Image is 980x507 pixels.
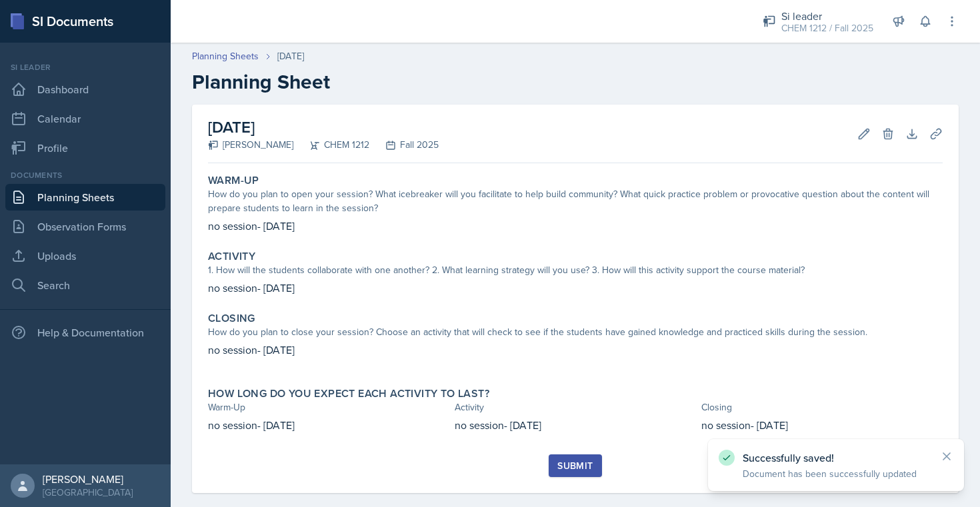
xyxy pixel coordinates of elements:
[43,472,133,486] div: [PERSON_NAME]
[208,342,943,358] p: no session- [DATE]
[369,138,439,152] div: Fall 2025
[277,49,304,63] div: [DATE]
[293,138,369,152] div: CHEM 1212
[208,312,255,325] label: Closing
[781,21,873,35] div: CHEM 1212 / Fall 2025
[549,454,601,477] button: Submit
[5,272,165,298] a: Search
[208,417,449,433] p: no session- [DATE]
[5,135,165,161] a: Profile
[208,174,259,187] label: Warm-Up
[455,417,696,433] p: no session- [DATE]
[43,486,133,499] div: [GEOGRAPHIC_DATA]
[208,138,293,152] div: [PERSON_NAME]
[5,184,165,211] a: Planning Sheets
[5,169,165,181] div: Documents
[208,325,943,339] div: How do you plan to close your session? Choose an activity that will check to see if the students ...
[5,61,165,73] div: Si leader
[208,187,943,215] div: How do you plan to open your session? What icebreaker will you facilitate to help build community...
[208,280,943,296] p: no session- [DATE]
[5,319,165,346] div: Help & Documentation
[208,218,943,234] p: no session- [DATE]
[5,243,165,269] a: Uploads
[208,115,439,139] h2: [DATE]
[455,400,696,414] div: Activity
[743,451,929,464] p: Successfully saved!
[557,460,593,471] div: Submit
[192,70,959,94] h2: Planning Sheet
[701,400,943,414] div: Closing
[5,105,165,132] a: Calendar
[701,417,943,433] p: no session- [DATE]
[192,49,259,63] a: Planning Sheets
[5,76,165,103] a: Dashboard
[208,387,489,400] label: How long do you expect each activity to last?
[208,400,449,414] div: Warm-Up
[5,213,165,240] a: Observation Forms
[781,8,873,24] div: Si leader
[208,263,943,277] div: 1. How will the students collaborate with one another? 2. What learning strategy will you use? 3....
[743,467,929,480] p: Document has been successfully updated
[208,250,255,263] label: Activity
